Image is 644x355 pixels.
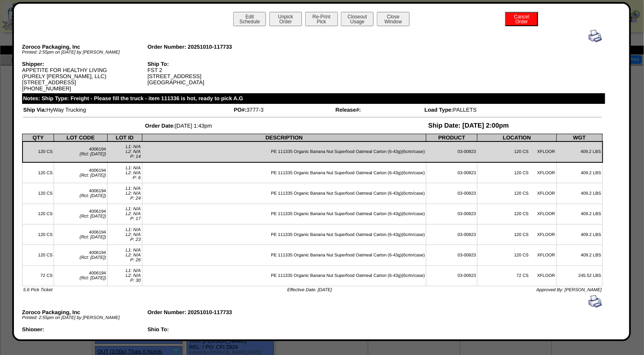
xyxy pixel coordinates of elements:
[556,134,603,142] th: WGT
[80,255,106,260] span: (Rct: [DATE])
[23,245,54,265] td: 120 CS
[147,44,273,50] div: Order Number: 20251010-117733
[80,235,106,240] span: (Rct: [DATE])
[142,265,426,286] td: PE 111335 Organic Banana Nut Superfood Oatmeal Carton (6-43g)(6crtn/case)
[147,309,273,315] div: Order Number: 20251010-117733
[54,142,108,162] td: 4006194
[107,134,142,142] th: LOT ID
[23,106,233,113] td: HyWay Trucking
[556,183,603,204] td: 409.2 LBS
[80,193,106,198] span: (Rct: [DATE])
[477,183,556,204] td: 120 CS XFLOOR
[80,173,106,178] span: (Rct: [DATE])
[23,183,54,204] td: 120 CS
[145,123,175,129] span: Order Date:
[23,162,54,183] td: 120 CS
[426,142,477,162] td: 03-00823
[305,12,338,26] button: Re-PrintPick
[234,106,334,113] td: 3777-3
[556,224,603,245] td: 409.2 LBS
[426,245,477,265] td: 03-00823
[287,288,332,292] span: Effective Date: [DATE]
[589,29,602,43] img: print.gif
[589,295,602,308] img: print.gif
[126,144,141,159] span: L1: N/A L2: N/A P: 14
[22,61,148,92] div: APPETITE FOR HEALTHY LIVING (PURELY [PERSON_NAME], LLC) [STREET_ADDRESS] [PHONE_NUMBER]
[54,265,108,286] td: 4006194
[126,207,141,221] span: L1: N/A L2: N/A P: 17
[536,288,602,292] span: Approved By: [PERSON_NAME]
[54,183,108,204] td: 4006194
[147,61,273,67] div: Ship To:
[425,107,453,113] span: Load Type:
[80,152,106,157] span: (Rct: [DATE])
[426,183,477,204] td: 03-00823
[341,12,374,26] button: CloseoutUsage
[426,162,477,183] td: 03-00823
[22,93,605,104] div: Notes: Ship Type: Freight - Please fill the truck - item 111336 is hot, ready to pick A.G
[142,224,426,245] td: PE 111335 Organic Banana Nut Superfood Oatmeal Carton (6-43g)(6crtn/case)
[477,224,556,245] td: 120 CS XFLOOR
[142,134,426,142] th: DESCRIPTION
[424,106,602,113] td: PALLETS
[336,107,361,113] span: Release#:
[126,166,141,180] span: L1: N/A L2: N/A P: 6
[54,162,108,183] td: 4006194
[54,224,108,245] td: 4006194
[22,50,148,55] div: Printed: 2:55pm on [DATE] by [PERSON_NAME]
[22,315,148,320] div: Printed: 2:55pm on [DATE] by [PERSON_NAME]
[376,18,410,25] a: CloseWindow
[556,245,603,265] td: 409.2 LBS
[23,224,54,245] td: 120 CS
[126,186,141,201] span: L1: N/A L2: N/A P: 24
[22,61,148,67] div: Shipper:
[147,326,273,333] div: Ship To:
[233,12,266,26] button: EditSchedule
[142,162,426,183] td: PE 111335 Organic Banana Nut Superfood Oatmeal Carton (6-43g)(6crtn/case)
[377,12,410,26] button: CloseWindow
[126,268,141,283] span: L1: N/A L2: N/A P: 30
[23,204,54,224] td: 120 CS
[23,265,54,286] td: 72 CS
[234,107,247,113] span: PO#:
[426,224,477,245] td: 03-00823
[142,183,426,204] td: PE 111335 Organic Banana Nut Superfood Oatmeal Carton (6-43g)(6crtn/case)
[23,134,54,142] th: QTY
[22,309,148,315] div: Zoroco Packaging, Inc
[23,122,334,130] td: [DATE] 1:43pm
[54,204,108,224] td: 4006194
[505,12,538,26] button: CancelOrder
[22,44,148,50] div: Zoroco Packaging, Inc
[147,326,273,351] div: FST 2 [STREET_ADDRESS] [GEOGRAPHIC_DATA]
[477,134,556,142] th: LOCATION
[477,162,556,183] td: 120 CS XFLOOR
[269,12,302,26] button: UnpickOrder
[142,245,426,265] td: PE 111335 Organic Banana Nut Superfood Oatmeal Carton (6-43g)(6crtn/case)
[23,288,52,292] span: 5.6 Pick Ticket
[147,61,273,85] div: FST 2 [STREET_ADDRESS] [GEOGRAPHIC_DATA]
[142,142,426,162] td: PE 111335 Organic Banana Nut Superfood Oatmeal Carton (6-43g)(6crtn/case)
[126,248,141,263] span: L1: N/A L2: N/A P: 26
[556,204,603,224] td: 409.2 LBS
[23,107,47,113] span: Ship Via:
[556,142,603,162] td: 409.2 LBS
[477,142,556,162] td: 120 CS XFLOOR
[126,227,141,242] span: L1: N/A L2: N/A P: 23
[426,265,477,286] td: 03-00823
[80,214,106,219] span: (Rct: [DATE])
[23,142,54,162] td: 120 CS
[22,326,148,333] div: Shipper:
[142,204,426,224] td: PE 111335 Organic Banana Nut Superfood Oatmeal Carton (6-43g)(6crtn/case)
[80,276,106,281] span: (Rct: [DATE])
[54,134,108,142] th: LOT CODE
[426,204,477,224] td: 03-00823
[556,162,603,183] td: 409.2 LBS
[428,122,509,129] span: Ship Date: [DATE] 2:00pm
[54,245,108,265] td: 4006194
[426,134,477,142] th: PRODUCT
[477,245,556,265] td: 120 CS XFLOOR
[477,265,556,286] td: 72 CS XFLOOR
[477,204,556,224] td: 120 CS XFLOOR
[556,265,603,286] td: 245.52 LBS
